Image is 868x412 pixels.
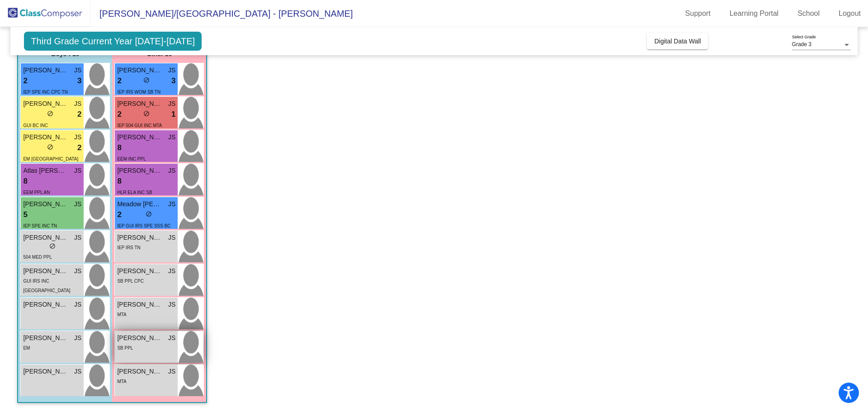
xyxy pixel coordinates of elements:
[117,245,140,250] span: IEP IRS TN
[168,66,175,75] span: JS
[74,99,81,109] span: JS
[23,367,68,376] span: [PERSON_NAME]
[23,123,70,137] span: GUI BC INC [GEOGRAPHIC_DATA]
[117,223,170,238] span: IEP GUI IRS SPE SSS BC INC SB RET CPC TN
[49,243,56,249] span: do_not_disturb_alt
[117,199,162,209] span: Meadow [PERSON_NAME]
[23,133,68,142] span: [PERSON_NAME]
[143,77,150,83] span: do_not_disturb_alt
[23,233,68,242] span: [PERSON_NAME]
[168,166,175,175] span: JS
[23,166,68,175] span: Atlas [PERSON_NAME]
[74,266,81,276] span: JS
[168,233,175,242] span: JS
[90,6,353,21] span: [PERSON_NAME]/[GEOGRAPHIC_DATA] - [PERSON_NAME]
[146,211,152,217] span: do_not_disturb_alt
[23,175,27,187] span: 8
[117,166,162,175] span: [PERSON_NAME] [PERSON_NAME]
[23,279,70,293] span: GUI IRS INC [GEOGRAPHIC_DATA]
[171,109,175,120] span: 1
[117,109,121,120] span: 2
[23,209,27,221] span: 5
[77,75,81,87] span: 3
[117,190,152,195] span: HLR ELA INC SB
[23,190,50,195] span: EEM PPL AN
[171,75,175,87] span: 3
[654,38,701,45] span: Digital Data Wall
[792,41,811,47] span: Grade 3
[117,233,162,242] span: [PERSON_NAME]
[24,32,202,51] span: Third Grade Current Year [DATE]-[DATE]
[117,142,121,154] span: 8
[117,279,144,284] span: SB PPL CPC
[117,209,121,221] span: 2
[117,123,162,128] span: IEP 504 GUI INC MTA
[117,367,162,376] span: [PERSON_NAME]
[23,99,68,109] span: [PERSON_NAME]
[722,6,786,21] a: Learning Portal
[117,66,162,75] span: [PERSON_NAME]
[74,233,81,242] span: JS
[74,133,81,142] span: JS
[23,333,68,343] span: [PERSON_NAME]
[117,379,126,384] span: MTA
[23,266,68,276] span: [PERSON_NAME]
[143,110,150,117] span: do_not_disturb_alt
[168,199,175,209] span: JS
[74,66,81,75] span: JS
[23,66,68,75] span: [PERSON_NAME]
[790,6,827,21] a: School
[77,142,81,154] span: 2
[74,367,81,376] span: JS
[74,166,81,175] span: JS
[74,333,81,343] span: JS
[117,156,146,161] span: EEM INC PPL
[678,6,718,21] a: Support
[23,300,68,309] span: [PERSON_NAME]
[117,266,162,276] span: [PERSON_NAME]
[168,300,175,309] span: JS
[117,133,162,142] span: [PERSON_NAME]
[168,367,175,376] span: JS
[74,300,81,309] span: JS
[47,110,53,117] span: do_not_disturb_alt
[168,99,175,109] span: JS
[117,99,162,109] span: [PERSON_NAME]
[117,175,121,187] span: 8
[23,75,27,87] span: 2
[117,346,133,350] span: SB PPL
[23,223,57,228] span: IEP SPE INC TN
[168,333,175,343] span: JS
[117,90,160,95] span: IEP IRS WOM SB TN
[47,144,53,150] span: do_not_disturb_alt
[23,346,30,350] span: EM
[77,109,81,120] span: 2
[117,333,162,343] span: [PERSON_NAME]
[168,266,175,276] span: JS
[23,156,78,161] span: EM [GEOGRAPHIC_DATA]
[831,6,868,21] a: Logout
[74,199,81,209] span: JS
[117,75,121,87] span: 2
[23,255,52,260] span: 504 MED PPL
[23,90,68,95] span: IEP SPE INC CPC TN
[117,312,126,317] span: MTA
[168,133,175,142] span: JS
[117,300,162,309] span: [PERSON_NAME]
[647,33,708,49] button: Digital Data Wall
[23,199,68,209] span: [PERSON_NAME]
